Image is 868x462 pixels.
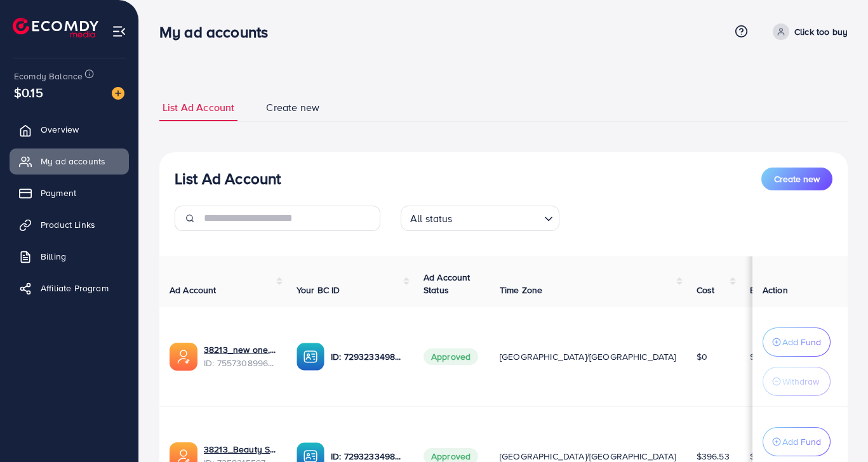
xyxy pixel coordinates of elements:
[10,275,129,301] a: Affiliate Program
[297,284,340,296] span: Your BC ID
[170,284,217,296] span: Ad Account
[763,327,831,357] button: Add Fund
[500,350,676,363] span: [GEOGRAPHIC_DATA]/[GEOGRAPHIC_DATA]
[41,187,76,199] span: Payment
[401,206,559,231] div: Search for option
[204,443,276,456] a: 38213_Beauty Soft_1713241368242
[175,169,281,188] h3: List Ad Account
[14,83,43,102] span: $0.15
[697,350,707,363] span: $0
[10,117,129,142] a: Overview
[763,284,788,296] span: Action
[408,209,455,228] span: All status
[763,367,831,396] button: Withdraw
[10,244,129,269] a: Billing
[41,282,109,294] span: Affiliate Program
[41,250,66,263] span: Billing
[112,87,124,100] img: image
[10,148,129,174] a: My ad accounts
[697,284,715,296] span: Cost
[41,218,95,231] span: Product Links
[266,100,319,115] span: Create new
[10,180,129,206] a: Payment
[331,349,403,364] p: ID: 7293233498205437953
[10,212,129,237] a: Product Links
[761,168,832,190] button: Create new
[424,271,471,296] span: Ad Account Status
[500,284,542,296] span: Time Zone
[163,100,234,115] span: List Ad Account
[457,207,539,228] input: Search for option
[782,374,819,389] p: Withdraw
[159,23,278,41] h3: My ad accounts
[782,334,821,350] p: Add Fund
[774,173,820,185] span: Create new
[204,343,276,369] div: <span class='underline'>38213_new one,,,,,_1759573270543</span></br>7557308996911218695
[763,427,831,456] button: Add Fund
[112,24,126,39] img: menu
[814,405,858,452] iframe: Chat
[170,343,197,371] img: ic-ads-acc.e4c84228.svg
[794,24,848,39] p: Click too buy
[297,343,324,371] img: ic-ba-acc.ded83a64.svg
[204,357,276,369] span: ID: 7557308996911218695
[424,348,478,365] span: Approved
[768,23,848,40] a: Click too buy
[41,155,105,168] span: My ad accounts
[782,434,821,449] p: Add Fund
[204,343,276,356] a: 38213_new one,,,,,_1759573270543
[13,18,98,37] img: logo
[14,70,83,82] span: Ecomdy Balance
[41,123,79,136] span: Overview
